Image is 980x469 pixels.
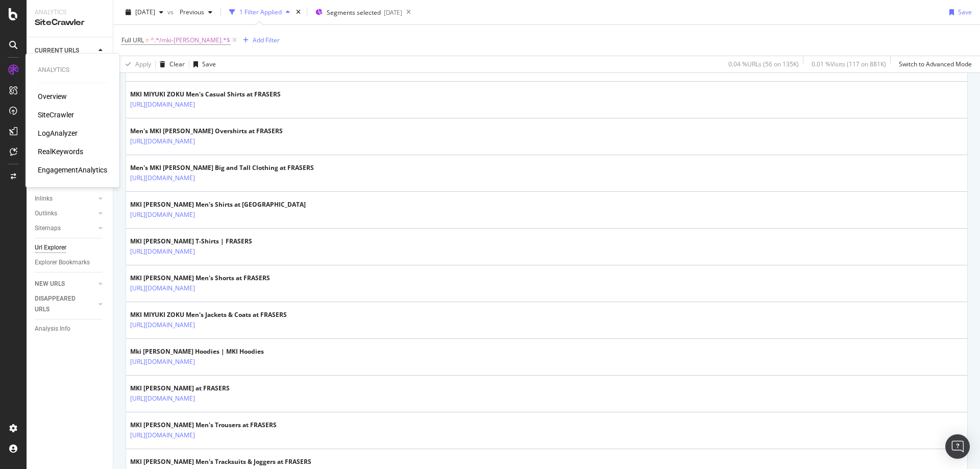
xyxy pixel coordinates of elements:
[35,17,105,29] div: SiteCrawler
[38,165,107,175] a: EngagementAnalytics
[225,4,294,20] button: 1 Filter Applied
[38,110,74,120] a: SiteCrawler
[145,36,149,44] span: =
[167,8,176,16] span: vs
[121,4,167,20] button: [DATE]
[239,34,280,46] button: Add Filter
[130,163,314,172] div: Men's MKI [PERSON_NAME] Big and Tall Clothing at FRASERS
[130,200,306,209] div: MKI [PERSON_NAME] Men's Shirts at [GEOGRAPHIC_DATA]
[35,279,95,289] a: NEW URLS
[130,127,283,136] div: Men's MKI [PERSON_NAME] Overshirts at FRASERS
[130,457,311,466] div: MKI [PERSON_NAME] Men's Tracksuits & Joggers at FRASERS
[35,324,106,334] a: Analysis Info
[176,8,204,16] span: Previous
[35,45,95,56] a: CURRENT URLS
[35,324,70,334] div: Analysis Info
[130,430,195,440] a: [URL][DOMAIN_NAME]
[35,208,95,219] a: Outlinks
[35,293,86,315] div: DISAPPEARED URLS
[130,237,252,246] div: MKI [PERSON_NAME] T-Shirts | FRASERS
[35,208,57,219] div: Outlinks
[130,393,195,404] a: [URL][DOMAIN_NAME]
[202,60,216,68] div: Save
[895,56,972,72] button: Switch to Advanced Mode
[35,293,95,315] a: DISAPPEARED URLS
[945,4,972,20] button: Save
[130,283,195,293] a: [URL][DOMAIN_NAME]
[945,434,970,459] div: Open Intercom Messenger
[130,274,270,283] div: MKI [PERSON_NAME] Men's Shorts at FRASERS
[35,242,66,253] div: Url Explorer
[169,60,185,68] div: Clear
[130,384,239,393] div: MKI [PERSON_NAME] at FRASERS
[38,66,107,75] div: Analytics
[35,223,61,234] div: Sitemaps
[35,193,95,204] a: Inlinks
[130,421,277,430] div: MKI [PERSON_NAME] Men's Trousers at FRASERS
[35,242,106,253] a: Url Explorer
[327,8,381,17] span: Segments selected
[311,4,402,20] button: Segments selected[DATE]
[130,357,195,367] a: [URL][DOMAIN_NAME]
[135,8,155,16] span: 2025 Aug. 16th
[130,246,195,257] a: [URL][DOMAIN_NAME]
[130,90,281,99] div: MKI MIYUKI ZOKU Men's Casual Shirts at FRASERS
[189,56,216,72] button: Save
[384,8,402,17] div: [DATE]
[121,56,151,72] button: Apply
[35,45,79,56] div: CURRENT URLS
[35,8,105,17] div: Analytics
[130,310,287,319] div: MKI MIYUKI ZOKU Men's Jackets & Coats at FRASERS
[253,36,280,44] div: Add Filter
[130,347,264,356] div: Mki [PERSON_NAME] Hoodies | MKI Hoodies
[958,8,972,16] div: Save
[35,223,95,234] a: Sitemaps
[38,146,83,157] a: RealKeywords
[151,33,230,47] span: ^.*/mki-[PERSON_NAME].*$
[812,60,886,68] div: 0.01 % Visits ( 117 on 881K )
[130,173,195,183] a: [URL][DOMAIN_NAME]
[35,279,65,289] div: NEW URLS
[130,100,195,110] a: [URL][DOMAIN_NAME]
[35,193,53,204] div: Inlinks
[38,91,67,102] a: Overview
[135,60,151,68] div: Apply
[121,36,144,44] span: Full URL
[156,56,185,72] button: Clear
[176,4,216,20] button: Previous
[239,8,282,16] div: 1 Filter Applied
[130,320,195,330] a: [URL][DOMAIN_NAME]
[38,128,78,138] a: LogAnalyzer
[728,60,799,68] div: 0.04 % URLs ( 56 on 135K )
[294,7,303,17] div: times
[899,60,972,68] div: Switch to Advanced Mode
[130,136,195,146] a: [URL][DOMAIN_NAME]
[35,257,106,268] a: Explorer Bookmarks
[130,210,195,220] a: [URL][DOMAIN_NAME]
[35,257,90,268] div: Explorer Bookmarks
